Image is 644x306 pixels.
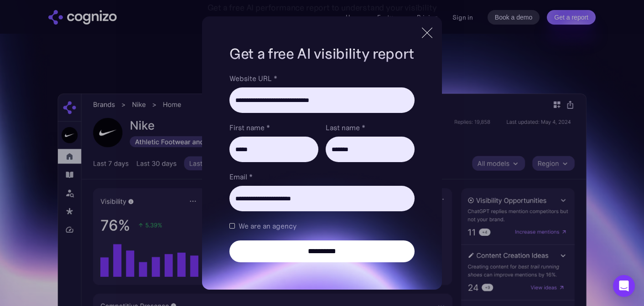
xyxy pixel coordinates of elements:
span: We are an agency [239,220,296,231]
form: Brand Report Form [229,73,415,262]
div: Open Intercom Messenger [613,275,635,297]
label: Last name * [326,122,415,133]
label: Email * [229,171,415,182]
h1: Get a free AI visibility report [229,44,415,64]
label: First name * [229,122,318,133]
label: Website URL * [229,73,415,84]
